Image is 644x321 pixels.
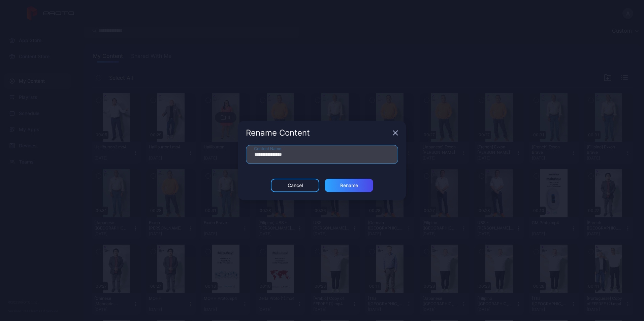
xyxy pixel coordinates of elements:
[288,183,303,188] div: Cancel
[325,179,373,192] button: Rename
[246,145,398,164] input: Content Name
[246,129,390,137] div: Rename Content
[271,179,319,192] button: Cancel
[340,183,358,188] div: Rename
